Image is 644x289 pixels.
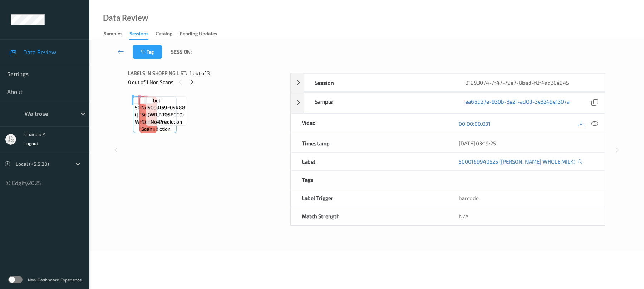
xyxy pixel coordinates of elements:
a: 00:00:00.031 [459,120,490,127]
div: Timestamp [291,134,448,152]
a: Catalog [156,29,180,39]
div: Sampleea66d27e-930b-3e2f-ad0d-3e3249e1307a [291,92,605,113]
div: Sessions [129,30,148,40]
span: Labels in shopping list: [128,70,187,77]
div: Video [291,114,448,134]
div: 0 out of 1 Non Scans [128,78,285,86]
a: Sessions [129,29,156,40]
a: 5000169940525 ([PERSON_NAME] WHOLE MILK) [459,158,575,165]
div: 01993074-7f47-79e7-8bad-f8f4ad30e945 [454,74,605,91]
span: Label: 5000169940525 ([PERSON_NAME] WHOLE MILK) [135,97,175,125]
div: N/A [448,207,605,225]
div: Data Review [103,14,148,21]
span: non-scan [141,118,155,133]
div: Tags [291,171,448,189]
a: Pending Updates [180,29,224,39]
div: Sample [304,93,454,113]
span: no-prediction [151,118,182,125]
div: Catalog [156,30,172,39]
div: Samples [104,30,122,39]
div: Session01993074-7f47-79e7-8bad-f8f4ad30e945 [291,73,605,92]
div: Pending Updates [180,30,217,39]
button: Tag [133,45,162,59]
div: Label [291,153,448,170]
a: Samples [104,29,129,39]
div: Session [304,74,454,91]
span: Session: [171,48,192,55]
span: Label: Non-Scan [141,97,155,118]
div: barcode [448,189,605,207]
div: [DATE] 03:19:25 [459,140,594,147]
span: Label: 5000169205488 (WR PROSECCO) [148,97,185,118]
a: ea66d27e-930b-3e2f-ad0d-3e3249e1307a [465,98,570,108]
span: 1 out of 3 [190,70,210,77]
span: no-prediction [139,125,171,133]
div: Label Trigger [291,189,448,207]
div: Match Strength [291,207,448,225]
